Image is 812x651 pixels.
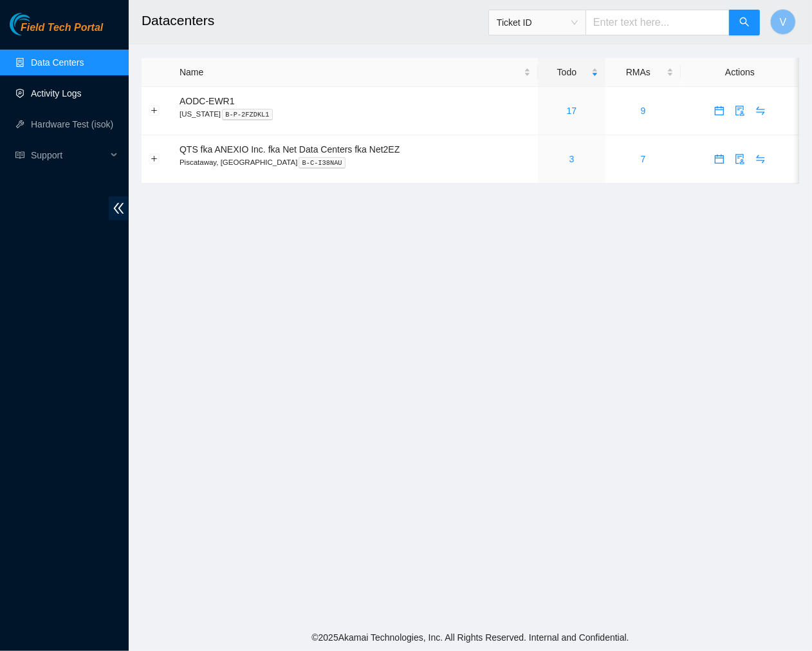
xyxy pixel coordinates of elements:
[149,154,160,164] button: Expand row
[180,96,235,106] span: AODC-EWR1
[770,9,796,35] button: V
[180,108,531,120] p: [US_STATE]
[10,13,65,35] img: Akamai Technologies
[709,149,730,169] button: calendar
[31,88,82,99] a: Activity Logs
[710,106,729,116] span: calendar
[31,57,84,68] a: Data Centers
[586,10,730,35] input: Enter text here...
[730,100,750,121] button: audit
[739,17,750,29] span: search
[730,154,750,164] span: audit
[149,106,160,116] button: Expand row
[730,106,750,116] a: audit
[497,13,578,32] span: Ticket ID
[180,156,531,168] p: Piscataway, [GEOGRAPHIC_DATA]
[710,154,729,164] span: calendar
[15,151,24,160] span: read
[129,624,812,651] footer: © 2025 Akamai Technologies, Inc. All Rights Reserved. Internal and Confidential.
[641,154,646,164] a: 7
[180,144,400,155] span: QTS fka ANEXIO Inc. fka Net Data Centers fka Net2EZ
[709,154,730,164] a: calendar
[730,149,750,169] button: audit
[31,142,107,168] span: Support
[31,119,113,129] a: Hardware Test (isok)
[709,100,730,121] button: calendar
[780,14,787,30] span: V
[729,10,760,35] button: search
[641,106,646,116] a: 9
[709,106,730,116] a: calendar
[751,106,770,116] span: swap
[222,109,273,120] kbd: B-P-2FZDKL1
[750,154,771,164] a: swap
[109,196,129,220] span: double-left
[299,157,345,169] kbd: B-C-I38NAU
[750,100,771,121] button: swap
[681,58,799,87] th: Actions
[21,22,103,34] span: Field Tech Portal
[10,23,103,40] a: Akamai TechnologiesField Tech Portal
[750,106,771,116] a: swap
[567,106,577,116] a: 17
[750,149,771,169] button: swap
[730,106,750,116] span: audit
[569,154,575,164] a: 3
[730,154,750,164] a: audit
[751,154,770,164] span: swap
